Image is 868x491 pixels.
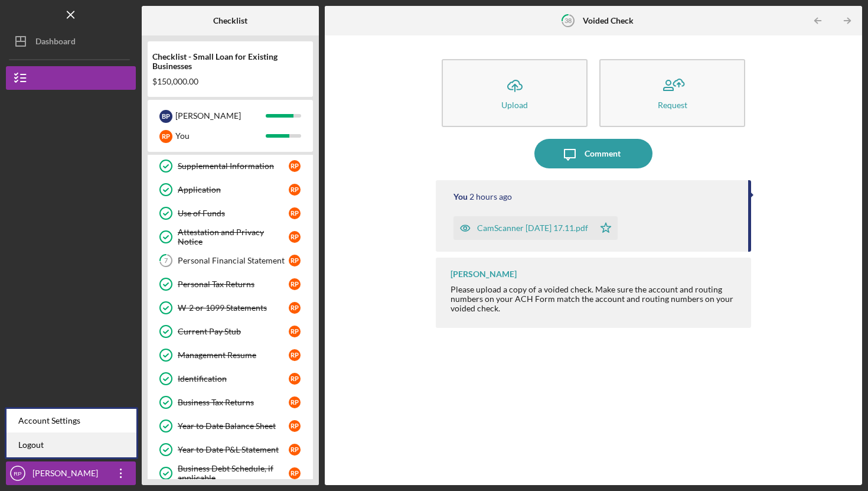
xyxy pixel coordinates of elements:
[213,16,247,25] b: Checklist
[154,154,307,178] a: Supplemental InformationRP
[35,30,76,56] div: Dashboard
[289,420,301,432] div: R P
[585,139,621,168] div: Comment
[451,269,517,279] div: [PERSON_NAME]
[469,192,512,201] time: 2025-10-07 00:12
[178,279,289,289] div: Personal Tax Returns
[534,139,652,168] button: Comment
[564,17,572,24] tspan: 38
[175,126,266,146] div: You
[154,296,307,320] a: W-2 or 1099 StatementsRP
[154,414,307,438] a: Year to Date Balance SheetRP
[164,257,168,265] tspan: 7
[289,349,301,361] div: R P
[289,396,301,408] div: R P
[442,59,588,127] button: Upload
[178,374,289,383] div: Identification
[154,461,307,485] a: Business Debt Schedule, if applicableRP
[178,209,289,218] div: Use of Funds
[6,30,136,53] button: Dashboard
[501,100,528,109] div: Upload
[289,326,301,337] div: R P
[178,445,289,454] div: Year to Date P&L Statement
[453,216,618,240] button: CamScanner [DATE] 17.11.pdf
[289,255,301,266] div: R P
[178,350,289,360] div: Management Resume
[289,184,301,196] div: R P
[152,52,308,71] div: Checklist - Small Loan for Existing Businesses
[658,100,687,109] div: Request
[154,391,307,414] a: Business Tax ReturnsRP
[453,192,468,201] div: You
[154,367,307,391] a: IdentificationRP
[178,185,289,194] div: Application
[6,409,136,433] div: Account Settings
[178,161,289,171] div: Supplemental Information
[451,285,739,313] div: Please upload a copy of a voided check. Make sure the account and routing numbers on your ACH For...
[152,77,308,86] div: $150,000.00
[154,343,307,367] a: Management ResumeRP
[289,231,301,243] div: R P
[178,256,289,265] div: Personal Financial Statement
[154,438,307,461] a: Year to Date P&L StatementRP
[289,444,301,456] div: R P
[477,223,588,233] div: CamScanner [DATE] 17.11.pdf
[14,470,21,477] text: RP
[289,467,301,479] div: R P
[154,225,307,249] a: Attestation and Privacy NoticeRP
[30,461,106,488] div: [PERSON_NAME]
[154,249,307,272] a: 7Personal Financial StatementRP
[154,320,307,343] a: Current Pay StubRP
[154,178,307,201] a: ApplicationRP
[599,59,745,127] button: Request
[583,16,634,25] b: Voided Check
[289,373,301,385] div: R P
[154,201,307,225] a: Use of FundsRP
[6,461,136,485] button: RP[PERSON_NAME]
[178,464,289,483] div: Business Debt Schedule, if applicable
[289,302,301,314] div: R P
[159,130,172,143] div: R P
[178,421,289,431] div: Year to Date Balance Sheet
[289,207,301,219] div: R P
[159,110,172,123] div: B P
[178,327,289,336] div: Current Pay Stub
[175,106,266,126] div: [PERSON_NAME]
[6,433,136,457] a: Logout
[178,227,289,246] div: Attestation and Privacy Notice
[289,278,301,290] div: R P
[178,303,289,313] div: W-2 or 1099 Statements
[178,398,289,407] div: Business Tax Returns
[154,272,307,296] a: Personal Tax ReturnsRP
[289,160,301,172] div: R P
